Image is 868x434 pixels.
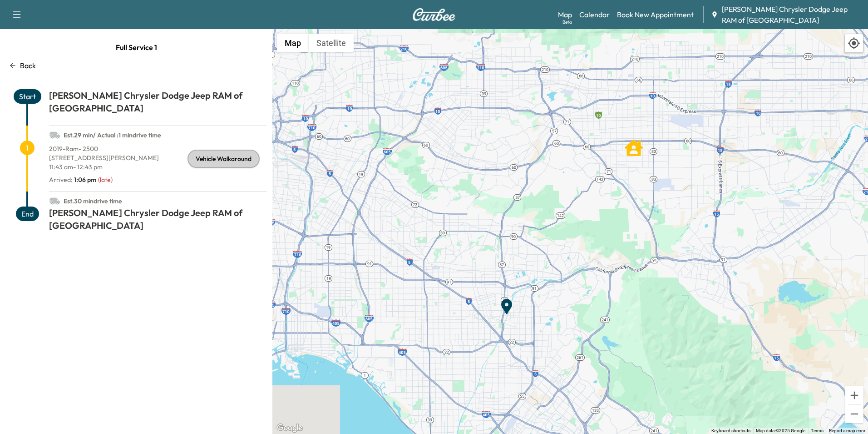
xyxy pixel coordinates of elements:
p: [STREET_ADDRESS][PERSON_NAME] [49,153,267,162]
div: Beta [562,19,572,25]
div: Vehicle Walkaround [187,150,260,168]
span: Est. 30 min drive time [64,197,122,205]
button: Zoom out [845,405,863,423]
div: Recenter map [844,34,863,53]
button: Keyboard shortcuts [711,428,750,434]
img: Google [275,422,305,434]
span: 1 [20,141,35,155]
a: Terms (opens in new tab) [811,428,824,433]
button: Show street map [277,34,309,52]
a: Calendar [579,9,610,20]
p: Arrived : [49,175,96,184]
button: Zoom in [845,386,863,404]
h1: [PERSON_NAME] Chrysler Dodge Jeep RAM of [GEOGRAPHIC_DATA] [49,89,267,118]
a: Report a map error [829,428,865,433]
span: Map data ©2025 Google [756,428,805,433]
p: Back [20,60,36,71]
span: Est. 29 min / Actual : 1 min drive time [64,131,161,139]
h1: [PERSON_NAME] Chrysler Dodge Jeep RAM of [GEOGRAPHIC_DATA] [49,207,267,236]
span: [PERSON_NAME] Chrysler Dodge Jeep RAM of [GEOGRAPHIC_DATA] [722,4,861,25]
a: Open this area in Google Maps (opens a new window) [275,422,305,434]
gmp-advanced-marker: End Point [498,293,516,311]
a: Book New Appointment [617,9,694,20]
p: 2019 - Ram - 2500 [49,144,267,153]
p: 11:43 am - 12:43 pm [49,162,267,172]
span: Start [14,89,41,104]
span: End [16,207,39,221]
img: Curbee Logo [412,8,456,21]
span: Full Service 1 [116,38,157,56]
a: MapBeta [558,9,572,20]
button: Show satellite imagery [309,34,354,52]
span: 1:06 pm [74,176,96,184]
span: ( late ) [98,176,113,184]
